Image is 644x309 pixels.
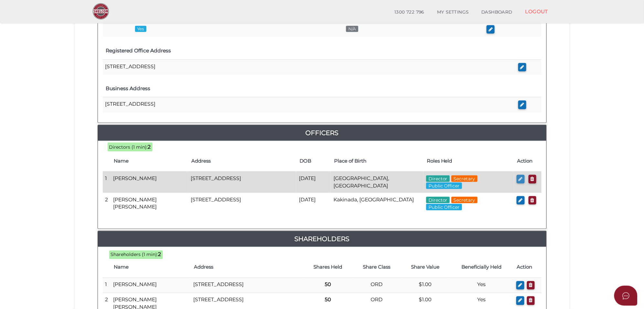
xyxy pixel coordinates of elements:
[519,5,555,18] a: LOGOUT
[346,26,358,32] span: N/A
[614,286,638,306] button: Open asap
[148,144,151,150] b: 2
[296,193,331,214] td: [DATE]
[296,172,331,193] td: [DATE]
[188,193,296,214] td: [STREET_ADDRESS]
[111,193,188,214] td: [PERSON_NAME] [PERSON_NAME]
[114,265,188,270] h4: Name
[449,278,514,293] td: Yes
[331,193,424,214] td: Kakinada, [GEOGRAPHIC_DATA]
[98,234,546,244] a: Shareholders
[331,172,424,193] td: [GEOGRAPHIC_DATA], [GEOGRAPHIC_DATA]
[353,278,401,293] td: ORD
[517,158,538,164] h4: Action
[401,278,449,293] td: $1.00
[111,278,191,293] td: [PERSON_NAME]
[426,204,462,210] span: Public Officer
[191,278,303,293] td: [STREET_ADDRESS]
[188,172,296,193] td: [STREET_ADDRESS]
[325,282,331,288] b: 50
[388,6,431,19] a: 1300 722 796
[103,59,516,75] td: [STREET_ADDRESS]
[103,80,516,97] th: Business Address
[451,197,478,203] span: Secretary
[300,158,328,164] h4: DOB
[103,278,111,293] td: 1
[426,183,462,189] span: Public Officer
[111,172,188,193] td: [PERSON_NAME]
[426,176,450,182] span: Director
[194,265,300,270] h4: Address
[325,297,331,303] b: 50
[98,128,546,138] a: Officers
[427,158,511,164] h4: Roles Held
[103,172,111,193] td: 1
[356,265,398,270] h4: Share Class
[114,158,185,164] h4: Name
[431,6,475,19] a: MY SETTINGS
[426,197,450,203] span: Director
[109,144,148,150] span: Directors (1 min):
[158,251,161,258] b: 2
[334,158,420,164] h4: Place of Birth
[453,265,511,270] h4: Beneficially Held
[475,6,519,19] a: DASHBOARD
[103,193,111,214] td: 2
[111,252,158,258] span: Shareholders (1 min):
[103,42,516,59] th: Registered Office Address
[103,97,516,112] td: [STREET_ADDRESS]
[451,176,478,182] span: Secretary
[307,265,349,270] h4: Shares Held
[191,158,293,164] h4: Address
[135,26,146,32] span: Yes
[404,265,446,270] h4: Share Value
[517,265,538,270] h4: Action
